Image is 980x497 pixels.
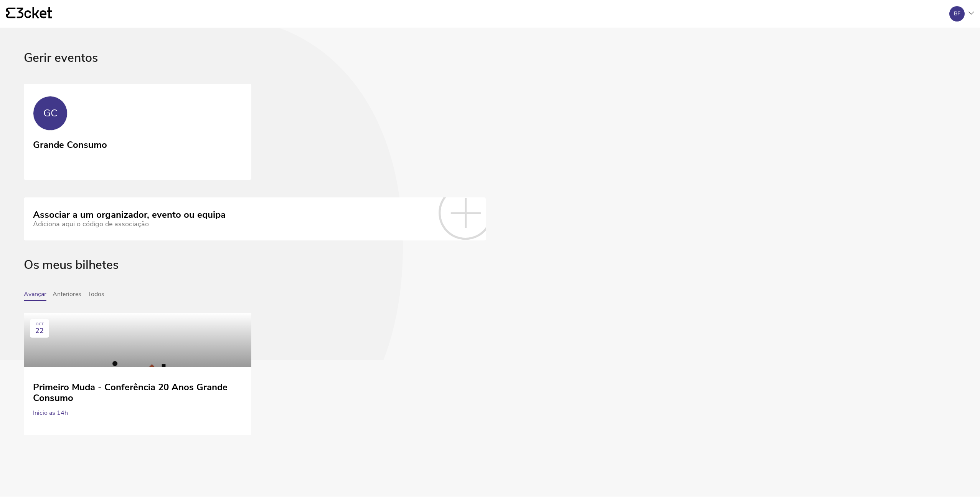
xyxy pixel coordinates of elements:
div: OCT [36,322,44,327]
div: Adiciona aqui o código de associação [33,220,226,228]
div: Associar a um organizador, evento ou equipa [33,210,226,220]
a: {' '} [6,7,52,20]
button: Todos [87,291,104,301]
div: GC [43,108,58,119]
a: GC Grande Consumo [24,84,251,180]
div: Gerir eventos [24,51,956,84]
a: Associar a um organizador, evento ou equipa Adiciona aqui o código de associação [24,197,486,240]
g: {' '} [6,8,15,18]
a: OCT 22 Primeiro Muda - Conferência 20 Anos Grande Consumo Inicio as 14h [24,313,251,426]
div: Primeiro Muda - Conferência 20 Anos Grande Consumo [33,376,242,403]
div: BF [954,11,960,17]
button: Avançar [24,291,46,301]
div: Inicio as 14h [33,403,242,422]
button: Anteriores [53,291,81,301]
div: Grande Consumo [33,137,107,151]
div: Os meus bilhetes [24,258,956,291]
span: 22 [35,327,44,335]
